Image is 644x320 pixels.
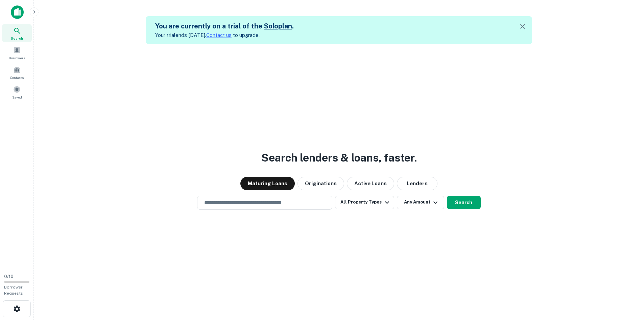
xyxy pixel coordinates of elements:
iframe: Chat Widget [610,266,644,298]
a: Search [2,24,32,42]
a: Borrowers [2,44,32,62]
button: Maturing Loans [240,177,295,190]
span: 0 / 10 [4,274,14,279]
a: Contact us [206,32,232,38]
img: capitalize-icon.png [11,5,24,19]
span: Search [11,36,23,41]
h3: Search lenders & loans, faster. [261,150,417,166]
button: Originations [297,177,344,190]
a: Soloplan [264,22,292,30]
button: Any Amount [397,196,444,209]
button: All Property Types [335,196,394,209]
a: Contacts [2,63,32,82]
button: Active Loans [347,177,394,190]
p: Your trial ends [DATE]. to upgrade. [155,31,294,39]
a: Saved [2,83,32,101]
span: Borrowers [9,55,25,61]
h5: You are currently on a trial of the . [155,21,294,31]
span: Contacts [10,75,24,80]
span: Borrower Requests [4,285,23,296]
span: Saved [12,94,22,100]
button: Lenders [397,177,437,190]
button: Search [447,196,481,209]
